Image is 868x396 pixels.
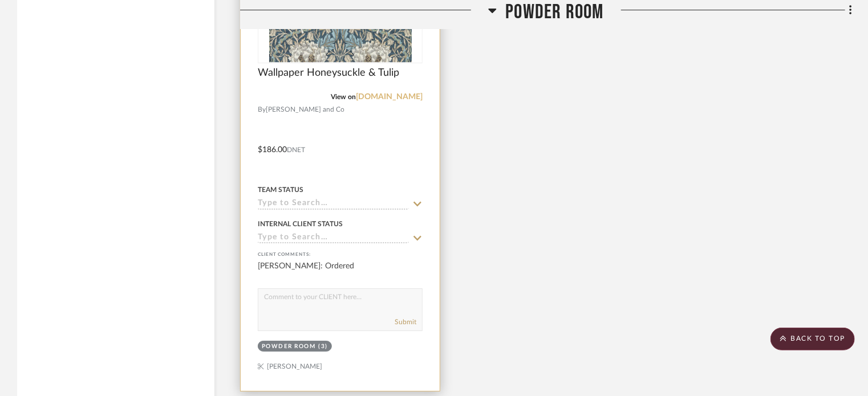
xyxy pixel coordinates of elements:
[356,93,423,101] a: [DOMAIN_NAME]
[258,67,399,79] span: Wallpaper Honeysuckle & Tulip
[258,199,409,210] input: Type to Search…
[262,342,316,351] div: Powder Room
[258,185,303,195] div: Team Status
[258,233,409,244] input: Type to Search…
[258,104,266,115] span: By
[770,328,855,350] scroll-to-top-button: BACK TO TOP
[258,260,423,283] div: [PERSON_NAME]: Ordered
[266,104,344,115] span: [PERSON_NAME] and Co
[395,317,416,327] button: Submit
[331,93,356,100] span: View on
[258,219,343,229] div: Internal Client Status
[319,342,328,351] div: (3)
